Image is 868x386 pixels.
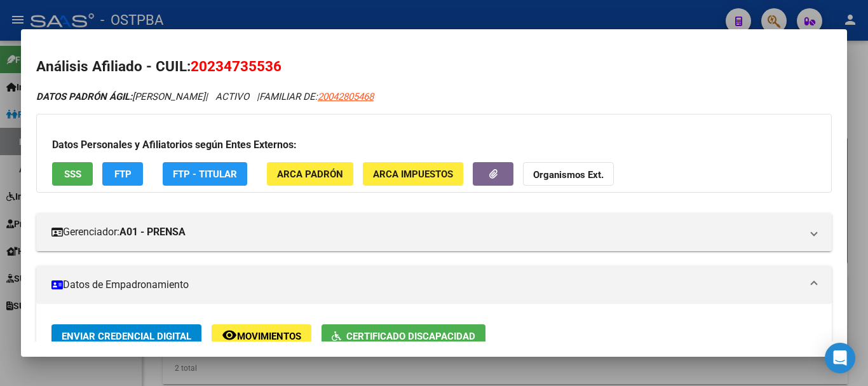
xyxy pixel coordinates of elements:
[191,58,281,74] span: 20234735536
[237,331,301,342] span: Movimientos
[346,331,475,342] span: Certificado Discapacidad
[62,331,191,342] span: Enviar Credencial Digital
[51,324,201,348] button: Enviar Credencial Digital
[51,224,801,240] mat-panel-title: Gerenciador:
[36,91,132,102] strong: DATOS PADRÓN ÁGIL:
[52,162,93,186] button: SSS
[318,91,374,102] span: 20042805468
[36,91,205,102] span: [PERSON_NAME]
[212,324,311,348] button: Movimientos
[114,169,132,180] span: FTP
[523,162,614,186] button: Organismos Ext.
[825,343,855,373] div: Open Intercom Messenger
[36,213,832,251] mat-expansion-panel-header: Gerenciador:A01 - PRENSA
[102,162,143,186] button: FTP
[267,162,353,186] button: ARCA Padrón
[363,162,463,186] button: ARCA Impuestos
[51,277,801,293] mat-panel-title: Datos de Empadronamiento
[36,266,832,304] mat-expansion-panel-header: Datos de Empadronamiento
[163,162,247,186] button: FTP - Titular
[222,327,237,343] mat-icon: remove_red_eye
[259,91,374,102] span: FAMILIAR DE:
[36,56,832,78] h2: Análisis Afiliado - CUIL:
[36,91,374,102] i: | ACTIVO |
[322,324,485,348] button: Certificado Discapacidad
[64,169,81,180] span: SSS
[373,169,453,180] span: ARCA Impuestos
[277,169,343,180] span: ARCA Padrón
[52,137,816,153] h3: Datos Personales y Afiliatorios según Entes Externos:
[119,224,186,240] strong: A01 - PRENSA
[173,169,237,180] span: FTP - Titular
[533,169,604,181] strong: Organismos Ext.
